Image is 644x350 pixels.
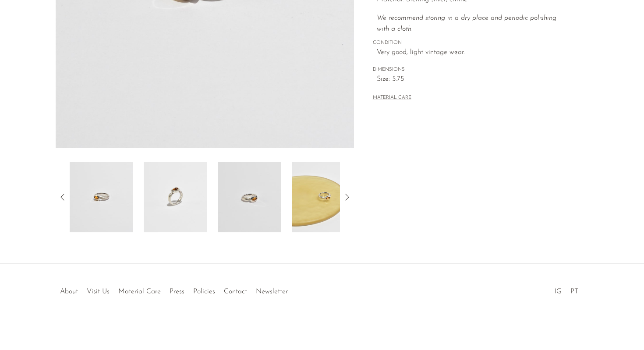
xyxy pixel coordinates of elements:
img: Modernist Citrine Ring [292,162,355,232]
span: Very good; light vintage wear. [377,47,570,58]
i: We recommend storing in a dry place and periodic polishing with a cloth. [377,14,556,33]
span: DIMENSIONS [373,66,570,74]
span: Size: 5.75 [377,74,570,85]
a: Contact [224,288,247,295]
span: CONDITION [373,39,570,47]
a: Policies [193,288,215,295]
ul: Social Medias [550,281,583,298]
a: Visit Us [87,288,110,295]
img: Modernist Citrine Ring [70,162,133,232]
a: PT [570,288,578,295]
img: Modernist Citrine Ring [144,162,207,232]
button: MATERIAL CARE [373,95,411,101]
a: About [60,288,78,295]
ul: Quick links [56,281,292,298]
a: Material Care [118,288,161,295]
img: Modernist Citrine Ring [218,162,281,232]
a: IG [555,288,562,295]
a: Press [170,288,184,295]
